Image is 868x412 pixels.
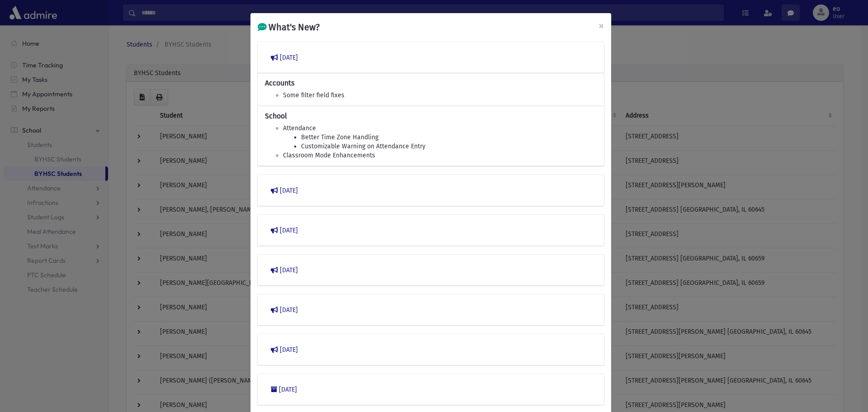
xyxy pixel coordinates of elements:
[265,112,597,120] h6: School
[265,381,597,398] button: [DATE]
[265,302,597,318] button: [DATE]
[258,20,320,34] h5: What's New?
[283,124,597,133] li: Attendance
[265,262,597,278] button: [DATE]
[599,19,604,32] span: ×
[265,182,597,199] button: [DATE]
[283,151,597,160] li: Classroom Mode Enhancements
[301,142,597,151] li: Customizable Warning on Attendance Entry
[591,13,611,38] button: Close
[301,133,597,142] li: Better Time Zone Handling
[265,222,597,238] button: [DATE]
[265,79,597,87] h6: Accounts
[265,49,597,66] button: [DATE]
[283,91,597,100] li: Some filter field fixes
[265,341,597,358] button: [DATE]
